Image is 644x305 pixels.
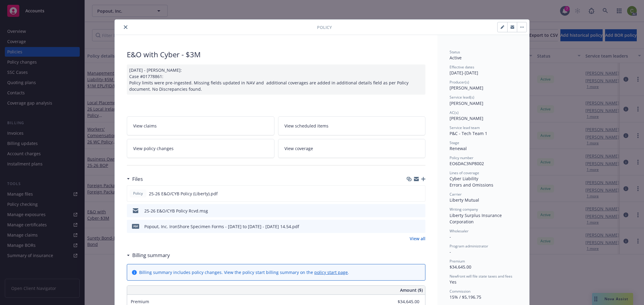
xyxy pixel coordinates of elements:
[278,116,426,135] a: View scheduled items
[278,139,426,158] a: View coverage
[418,208,423,214] button: preview file
[450,289,470,294] span: Commission
[132,175,143,183] h3: Files
[450,130,487,136] span: P&C - Tech Team 1
[450,85,483,91] span: [PERSON_NAME]
[314,269,348,275] a: policy start page
[450,115,483,121] span: [PERSON_NAME]
[450,234,451,240] span: -
[133,123,157,129] span: View claims
[400,287,423,293] span: Amount ($)
[450,294,481,300] span: 15% / $5,196.75
[450,207,478,212] span: Writing company
[450,264,471,270] span: $34,645.00
[450,249,451,255] span: -
[127,175,143,183] div: Files
[144,223,299,230] div: Popout, Inc. IronShore Specimen Forms - [DATE] to [DATE] - [DATE] 14.54.pdf
[408,223,413,230] button: download file
[450,64,474,70] span: Effective dates
[450,192,462,197] span: Carrier
[144,208,208,214] div: 25-26 E&O/CYB Policy Rcvd.msg
[450,146,467,151] span: Renewal
[450,279,457,285] span: Yes
[450,274,512,279] span: Newfront will file state taxes and fees
[410,235,425,242] a: View all
[450,228,469,234] span: Wholesaler
[408,190,412,197] button: download file
[284,123,328,129] span: View scheduled items
[450,125,480,130] span: Service lead team
[127,139,274,158] a: View policy changes
[408,208,413,214] button: download file
[450,175,517,182] div: Cyber Liability
[127,49,425,60] div: E&O with Cyber - $3M
[149,190,218,197] span: 25-26 E&O/CYB Policy (Liberty).pdf
[450,244,488,249] span: Program administrator
[131,299,149,304] span: Premium
[450,49,460,55] span: Status
[450,170,479,175] span: Lines of coverage
[450,140,459,145] span: Stage
[127,116,274,135] a: View claims
[122,24,129,31] button: close
[450,161,484,166] span: EO6DAC3NP8002
[450,55,462,61] span: Active
[132,251,170,259] h3: Billing summary
[139,269,349,275] div: Billing summary includes policy changes. View the policy start billing summary on the .
[450,197,479,203] span: Liberty Mutual
[418,223,423,230] button: preview file
[450,182,517,188] div: Errors and Omissions
[417,190,423,197] button: preview file
[450,110,459,115] span: AC(s)
[450,212,503,225] span: Liberty Surplus Insurance Corporation
[127,251,170,259] div: Billing summary
[450,95,474,100] span: Service lead(s)
[317,24,332,30] span: Policy
[450,64,517,76] div: [DATE] - [DATE]
[133,145,174,152] span: View policy changes
[450,259,465,264] span: Premium
[450,100,483,106] span: [PERSON_NAME]
[127,64,425,95] div: [DATE] - [PERSON_NAME]: Case #01778861: Policy limits were pre-ingested. Missing fields updated i...
[284,145,313,152] span: View coverage
[132,191,144,196] span: Policy
[450,80,469,85] span: Producer(s)
[132,224,139,228] span: pdf
[450,155,473,160] span: Policy number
